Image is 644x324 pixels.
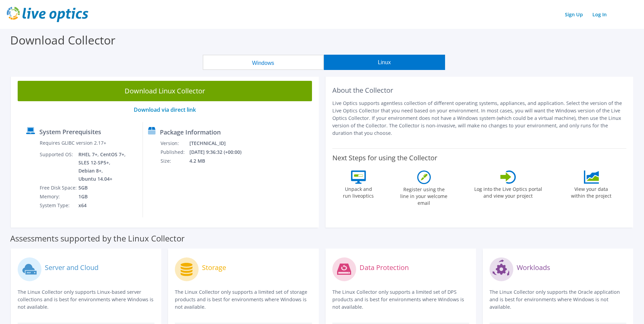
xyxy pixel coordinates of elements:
[175,288,312,311] p: The Linux Collector only supports a limited set of storage products and is best for environments ...
[18,81,312,101] a: Download Linux Collector
[343,184,374,199] label: Unpack and run liveoptics
[45,264,98,271] label: Server and Cloud
[7,7,88,22] img: live_optics_svg.svg
[517,264,550,271] label: Workloads
[39,150,78,183] td: Supported OS:
[324,55,445,70] button: Linux
[10,235,185,242] label: Assessments supported by the Linux Collector
[399,184,449,206] label: Register using the line in your welcome email
[562,10,586,19] a: Sign Up
[474,184,542,199] label: Log into the Live Optics portal and view your project
[332,288,469,311] p: The Linux Collector only supports a limited set of DPS products and is best for environments wher...
[78,201,127,210] td: x64
[39,128,101,135] label: System Prerequisites
[134,106,196,113] a: Download via direct link
[202,264,226,271] label: Storage
[189,148,250,157] td: [DATE] 9:36:32 (+00:00)
[189,139,250,148] td: [TECHNICAL_ID]
[589,10,610,19] a: Log In
[332,86,627,94] h2: About the Collector
[160,139,189,148] td: Version:
[332,154,437,162] label: Next Steps for using the Collector
[189,157,250,165] td: 4.2 MB
[10,32,115,48] label: Download Collector
[567,184,616,199] label: View your data within the project
[78,183,127,192] td: 5GB
[360,264,409,271] label: Data Protection
[78,192,127,201] td: 1GB
[160,129,221,136] label: Package Information
[39,183,78,192] td: Free Disk Space:
[332,100,627,137] p: Live Optics supports agentless collection of different operating systems, appliances, and applica...
[160,157,189,165] td: Size:
[490,288,626,311] p: The Linux Collector only supports the Oracle application and is best for environments where Windo...
[78,150,127,183] td: RHEL 7+, CentOS 7+, SLES 12-SP5+, Debian 8+, Ubuntu 14.04+
[18,288,154,311] p: The Linux Collector only supports Linux-based server collections and is best for environments whe...
[39,201,78,210] td: System Type:
[40,140,106,146] label: Requires GLIBC version 2.17+
[39,192,78,201] td: Memory:
[203,55,324,70] button: Windows
[160,148,189,157] td: Published:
